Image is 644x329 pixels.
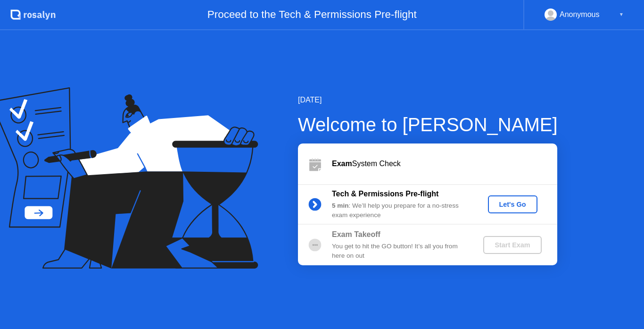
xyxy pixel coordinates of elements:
[332,202,349,209] b: 5 min
[332,242,468,261] div: You get to hit the GO button! It’s all you from here on out
[483,236,541,254] button: Start Exam
[332,201,468,220] div: : We’ll help you prepare for a no-stress exam experience
[332,230,380,238] b: Exam Takeoff
[298,110,558,139] div: Welcome to [PERSON_NAME]
[332,158,557,169] div: System Check
[298,94,558,106] div: [DATE]
[332,160,352,168] b: Exam
[487,241,537,249] div: Start Exam
[560,8,600,21] div: Anonymous
[492,201,534,208] div: Let's Go
[619,8,624,21] div: ▼
[332,190,438,198] b: Tech & Permissions Pre-flight
[488,195,537,213] button: Let's Go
